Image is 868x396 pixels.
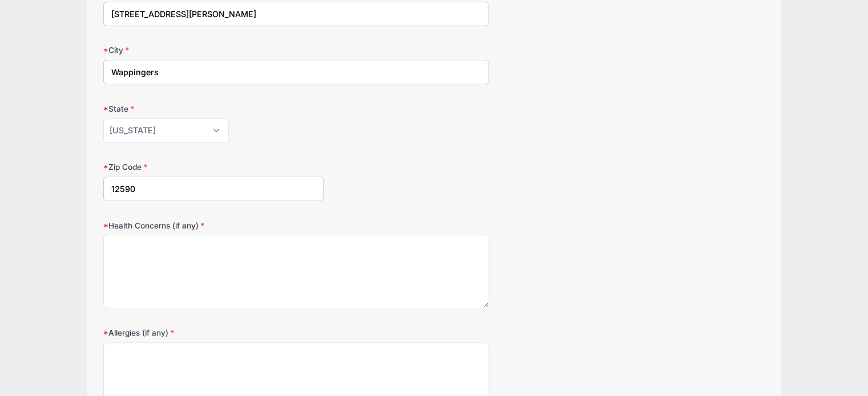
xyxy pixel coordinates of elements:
[103,44,324,56] label: City
[103,220,324,231] label: Health Concerns (if any)
[103,161,324,173] label: Zip Code
[103,327,324,338] label: Allergies (if any)
[103,103,324,115] label: State
[103,177,324,201] input: xxxxx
